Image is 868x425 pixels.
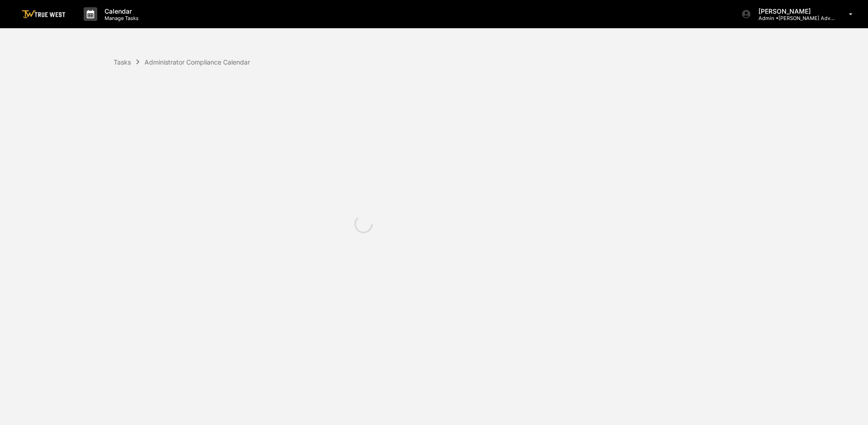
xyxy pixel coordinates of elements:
div: Administrator Compliance Calendar [145,58,250,66]
p: [PERSON_NAME] [751,7,836,15]
div: Tasks [114,58,131,66]
p: Calendar [97,7,143,15]
img: logo [22,10,65,19]
p: Admin • [PERSON_NAME] Advisory Group [751,15,836,21]
p: Manage Tasks [97,15,143,21]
